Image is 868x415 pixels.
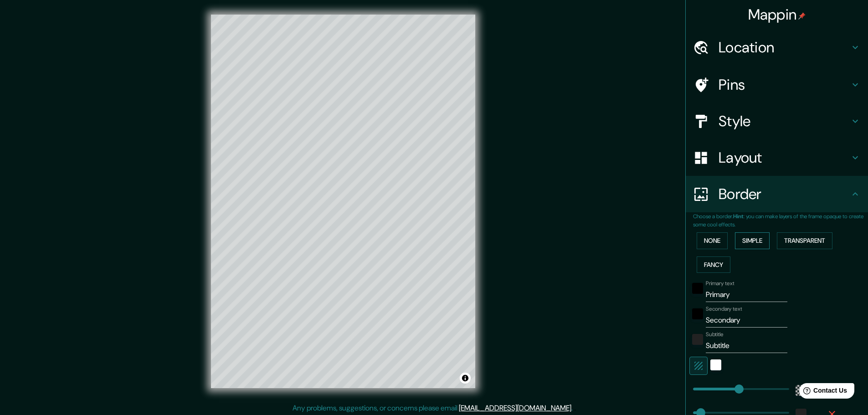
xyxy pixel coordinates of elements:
[719,112,850,130] h4: Style
[692,308,703,319] button: black
[706,305,742,313] label: Secondary text
[574,403,576,414] div: .
[710,359,721,370] button: white
[293,403,573,414] p: Any problems, suggestions, or concerns please email .
[777,232,832,249] button: Transparent
[735,232,770,249] button: Simple
[686,103,868,139] div: Style
[697,256,730,273] button: Fancy
[692,334,703,345] button: color-222222
[686,176,868,212] div: Border
[719,38,850,56] h4: Location
[719,76,850,94] h4: Pins
[459,403,571,413] a: [EMAIL_ADDRESS][DOMAIN_NAME]
[686,29,868,66] div: Location
[697,232,728,249] button: None
[693,212,868,229] p: Choose a border. : you can make layers of the frame opaque to create some cool effects.
[733,213,744,220] b: Hint
[798,12,806,20] img: pin-icon.png
[719,149,850,167] h4: Layout
[787,379,858,405] iframe: Help widget launcher
[460,373,471,384] button: Toggle attribution
[692,283,703,294] button: black
[573,403,574,414] div: .
[748,5,806,24] h4: Mappin
[719,185,850,203] h4: Border
[706,331,724,338] label: Subtitle
[706,280,734,287] label: Primary text
[686,139,868,176] div: Layout
[686,67,868,103] div: Pins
